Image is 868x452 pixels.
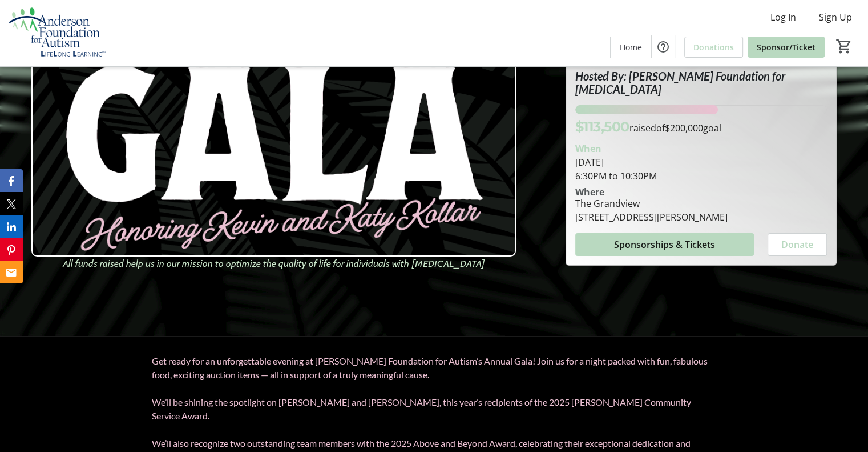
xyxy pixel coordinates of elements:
[575,233,754,256] button: Sponsorships & Tickets
[819,10,852,24] span: Sign Up
[575,118,629,135] span: $113,500
[684,37,743,58] a: Donations
[757,41,815,53] span: Sponsor/Ticket
[761,8,805,26] button: Log In
[652,35,675,58] button: Help
[575,187,604,197] div: Where
[152,355,708,380] span: Get ready for an unforgettable evening at [PERSON_NAME] Foundation for Autism’s Annual Gala! Join...
[768,233,827,256] button: Donate
[781,238,813,251] span: Donate
[575,197,728,210] div: The Grandview
[665,122,703,134] span: $200,000
[575,210,728,224] div: [STREET_ADDRESS][PERSON_NAME]
[620,41,642,53] span: Home
[614,238,715,251] span: Sponsorships & Tickets
[152,397,691,421] span: We’ll be shining the spotlight on [PERSON_NAME] and [PERSON_NAME], this year’s recipients of the ...
[63,258,485,271] em: All funds raised help us in our mission to optimize the quality of life for individuals with [MED...
[834,36,854,57] button: Cart
[611,37,651,58] a: Home
[693,41,734,53] span: Donations
[575,69,788,96] em: Hosted By: [PERSON_NAME] Foundation for [MEDICAL_DATA]
[7,5,108,62] img: Anderson Foundation for Autism 's Logo
[575,155,827,183] div: [DATE] 6:30PM to 10:30PM
[575,105,827,114] div: 56.75% of fundraising goal reached
[575,117,721,137] p: raised of goal
[748,37,825,58] a: Sponsor/Ticket
[770,10,796,24] span: Log In
[810,8,861,26] button: Sign Up
[575,142,601,155] div: When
